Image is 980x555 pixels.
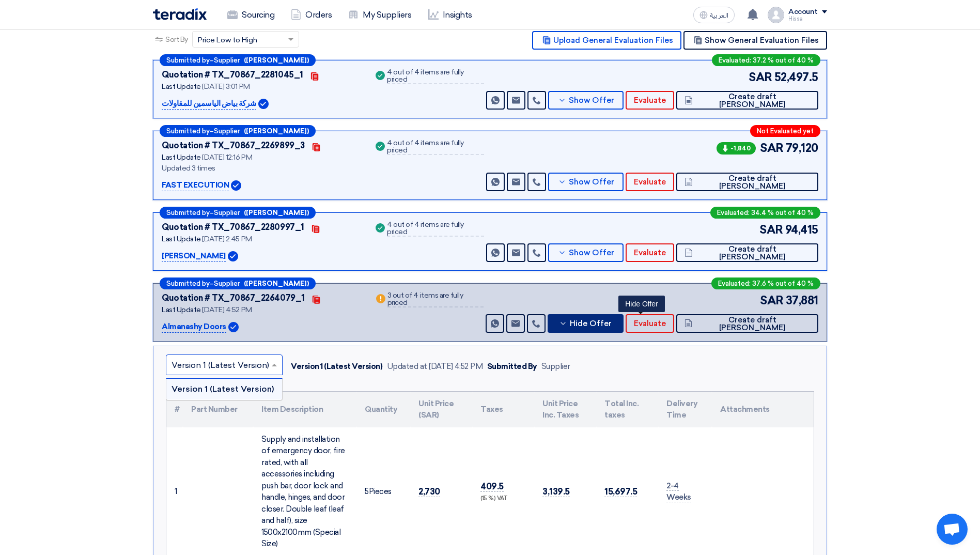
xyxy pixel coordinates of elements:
[487,361,537,373] div: Submitted By
[788,16,827,22] div: Hissa
[162,82,201,91] span: Last Update
[596,392,658,427] th: Total Inc. taxes
[634,178,666,186] span: Evaluate
[258,99,269,109] img: Verified Account
[291,361,383,373] div: Version 1 (Latest Version)
[365,487,369,496] span: 5
[541,361,570,373] div: Supplier
[634,320,666,328] span: Evaluate
[760,140,784,157] span: SAR
[569,97,614,104] span: Show Offer
[626,243,674,262] button: Evaluate
[166,280,210,287] span: Submitted by
[676,243,818,262] button: Create draft [PERSON_NAME]
[283,4,340,26] a: Orders
[162,250,226,263] p: [PERSON_NAME]
[785,221,818,238] span: 94,415
[757,128,814,134] span: Not Evaluated yet
[634,97,666,104] span: Evaluate
[202,305,252,314] span: [DATE] 4:52 PM
[626,91,674,110] button: Evaluate
[604,486,637,497] span: 15,697.5
[214,128,240,134] span: Supplier
[166,128,210,134] span: Submitted by
[162,140,305,152] div: Quotation # TX_70867_2269899_3
[710,207,820,219] div: Evaluated: 34.4 % out of 40 %
[569,249,614,257] span: Show Offer
[480,495,526,503] div: (15 %) VAT
[760,292,784,309] span: SAR
[162,221,304,234] div: Quotation # TX_70867_2280997_1
[695,245,810,261] span: Create draft [PERSON_NAME]
[532,31,681,50] button: Upload General Evaluation Files
[202,153,252,162] span: [DATE] 12:16 PM
[153,8,207,20] img: Teradix logo
[717,142,756,155] span: -1,840
[244,280,309,287] b: ([PERSON_NAME])
[786,292,818,309] span: 37,881
[626,314,674,333] button: Evaluate
[160,125,316,137] div: –
[658,392,712,427] th: Delivery Time
[480,481,504,492] span: 409.5
[162,153,201,162] span: Last Update
[162,305,201,314] span: Last Update
[774,69,818,86] span: 52,497.5
[166,57,210,64] span: Submitted by
[340,4,419,26] a: My Suppliers
[710,12,728,19] span: العربية
[548,314,623,333] button: Hide Offer
[788,8,818,17] div: Account
[162,321,226,333] p: Almanashy Doors
[162,292,305,304] div: Quotation # TX_70867_2264079_1
[231,180,241,191] img: Verified Account
[387,140,484,155] div: 4 out of 4 items are fully priced
[387,292,484,307] div: 3 out of 4 items are fully priced
[749,69,772,86] span: SAR
[214,57,240,64] span: Supplier
[387,69,484,84] div: 4 out of 4 items are fully priced
[198,35,257,45] span: Price Low to High
[695,93,810,109] span: Create draft [PERSON_NAME]
[711,277,820,289] div: Evaluated: 37.6 % out of 40 %
[244,57,309,64] b: ([PERSON_NAME])
[534,392,596,427] th: Unit Price Inc. Taxes
[666,481,691,503] span: 2-4 Weeks
[683,31,827,50] button: Show General Evaluation Files
[759,221,783,238] span: SAR
[570,320,612,328] span: Hide Offer
[676,91,818,110] button: Create draft [PERSON_NAME]
[228,322,239,332] img: Verified Account
[253,392,356,427] th: Item Description
[387,361,483,373] div: Updated at [DATE] 4:52 PM
[202,235,252,243] span: [DATE] 2:45 PM
[786,140,818,157] span: 79,120
[356,392,410,427] th: Quantity
[676,173,818,191] button: Create draft [PERSON_NAME]
[165,34,188,45] span: Sort By
[183,392,253,427] th: Part Number
[768,7,784,23] img: profile_test.png
[542,486,570,497] span: 3,139.5
[937,514,968,545] div: Open chat
[172,384,274,394] span: Version 1 (Latest Version)
[162,98,256,110] p: شركة بياض الياسمين للمقاولات
[548,173,624,191] button: Show Offer
[244,209,309,216] b: ([PERSON_NAME])
[166,392,183,427] th: #
[712,54,820,66] div: Evaluated: 37.2 % out of 40 %
[695,316,810,332] span: Create draft [PERSON_NAME]
[626,173,674,191] button: Evaluate
[202,82,250,91] span: [DATE] 3:01 PM
[166,209,210,216] span: Submitted by
[676,314,818,333] button: Create draft [PERSON_NAME]
[219,4,283,26] a: Sourcing
[693,7,735,23] button: العربية
[695,175,810,190] span: Create draft [PERSON_NAME]
[162,235,201,243] span: Last Update
[418,486,440,497] span: 2,730
[548,91,624,110] button: Show Offer
[162,163,361,174] div: Updated 3 times
[634,249,666,257] span: Evaluate
[548,243,624,262] button: Show Offer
